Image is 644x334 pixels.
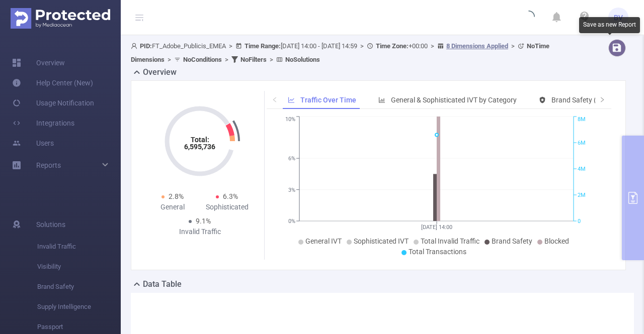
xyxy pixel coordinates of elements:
i: icon: user [131,43,140,49]
tspan: 6M [578,140,586,146]
span: Blocked [544,237,569,245]
span: Visibility [37,257,121,277]
span: Total Transactions [409,248,466,256]
tspan: 0% [288,218,295,225]
span: General & Sophisticated IVT by Category [391,96,517,104]
span: Traffic Over Time [300,96,356,104]
tspan: 6,595,736 [184,143,215,151]
a: Help Center (New) [12,73,93,93]
tspan: [DATE] 14:00 [421,224,452,231]
span: Total Invalid Traffic [421,237,479,245]
tspan: Total: [191,136,209,144]
i: icon: loading [523,11,535,25]
span: 6.3% [223,192,238,200]
span: Solutions [36,214,65,235]
span: > [357,42,367,50]
span: BV [614,8,623,28]
span: FT_Adobe_Publicis_EMEA [DATE] 14:00 - [DATE] 14:59 +00:00 [131,42,549,63]
img: Protected Media [11,8,110,29]
span: > [222,56,231,63]
span: Brand Safety [492,237,532,245]
b: Time Range: [245,42,281,50]
span: > [428,42,437,50]
span: 9.1% [196,217,211,225]
span: Reports [36,161,61,169]
div: Invalid Traffic [173,227,227,237]
span: Brand Safety [37,277,121,297]
span: Invalid Traffic [37,237,121,257]
span: 2.8% [169,192,184,200]
span: > [165,56,174,63]
a: Usage Notification [12,93,94,113]
a: Integrations [12,113,74,133]
a: Users [12,133,54,153]
b: No Solutions [285,56,320,63]
b: No Filters [240,56,267,63]
b: PID: [140,42,152,50]
u: 8 Dimensions Applied [446,42,508,50]
span: Supply Intelligence [37,297,121,317]
tspan: 8M [578,117,586,123]
span: > [226,42,235,50]
a: Reports [36,155,61,175]
tspan: 2M [578,192,586,198]
tspan: 6% [288,155,295,162]
tspan: 4M [578,166,586,172]
tspan: 0 [578,218,581,225]
span: > [267,56,276,63]
b: No Conditions [183,56,222,63]
h2: Overview [143,66,177,78]
span: General IVT [305,237,342,245]
div: General [145,202,200,212]
i: icon: right [599,96,605,102]
h2: Data Table [143,278,182,290]
i: icon: line-chart [288,96,295,103]
div: Save as new Report [579,17,640,33]
span: > [508,42,518,50]
tspan: 3% [288,187,295,193]
span: Sophisticated IVT [354,237,409,245]
b: Time Zone: [376,42,409,50]
i: icon: bar-chart [378,96,385,103]
span: Brand Safety (Detected) [551,96,626,104]
i: icon: left [272,96,278,102]
a: Overview [12,53,65,73]
div: Sophisticated [200,202,254,212]
tspan: 10% [285,117,295,123]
